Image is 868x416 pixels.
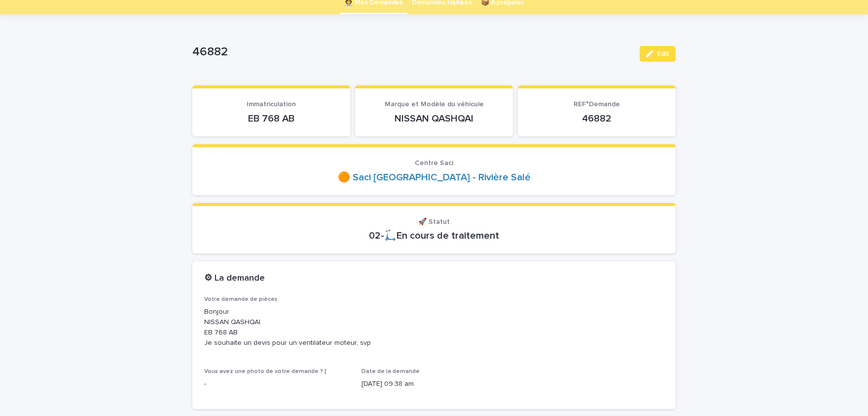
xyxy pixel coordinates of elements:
p: 02-🛴En cours de traitement [204,230,664,242]
span: Votre demande de pièces [204,296,278,302]
p: NISSAN QASHQAI [367,113,501,125]
span: Edit [657,50,669,57]
p: - [204,379,350,389]
span: Vous avez une photo de votre demande ? [ [204,369,326,374]
span: Marque et Modèle du véhicule [385,101,484,108]
p: Bonjour NISSAN QASHQAI EB 768 AB Je souhaite un devis pour un ventilateur moteur, svp [204,307,664,348]
a: 🟠 Saci [GEOGRAPHIC_DATA] - Rivière Salé [338,171,531,183]
span: 🚀 Statut [418,218,450,225]
span: REF°Demande [574,101,620,108]
p: 46882 [530,113,664,125]
button: Edit [640,46,676,62]
h2: ⚙ La demande [204,273,265,284]
p: EB 768 AB [204,113,338,125]
p: 46882 [192,45,632,59]
span: Centre Saci [415,160,453,166]
span: Date de la demande [362,369,420,374]
span: Immatriculation [247,101,296,108]
p: [DATE] 09:38 am [362,379,507,389]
